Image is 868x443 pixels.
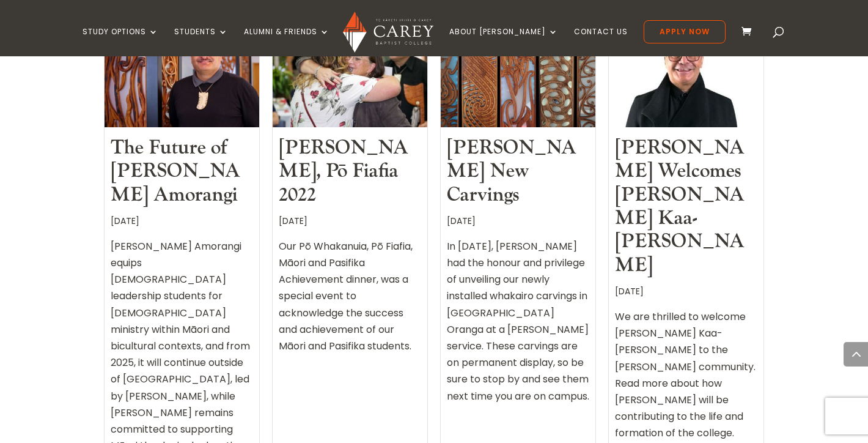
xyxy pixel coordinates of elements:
img: Carey Baptist College [343,12,433,53]
a: [PERSON_NAME] Welcomes [PERSON_NAME] Kaa-[PERSON_NAME] [615,135,745,278]
a: Apply Now [644,20,726,43]
div: Our Pō Whakanuia, Pō Fiafia, Māori and Pasifika Achievement dinner, was a special event to acknow... [279,233,421,364]
a: [PERSON_NAME], Pō Fiafia 2022 [279,135,408,207]
span: [DATE] [447,215,476,227]
a: Study Options [83,28,158,56]
span: [DATE] [615,285,644,297]
a: [PERSON_NAME] New Carvings [447,135,576,207]
div: In [DATE], [PERSON_NAME] had the honour and privilege of unveiling our newly installed whakairo c... [447,233,589,414]
span: [DATE] [111,215,139,227]
a: About [PERSON_NAME] [449,28,558,56]
a: Students [174,28,228,56]
a: Contact Us [574,28,628,56]
a: The Future of [PERSON_NAME] Amorangi [111,135,240,207]
a: Alumni & Friends [244,28,329,56]
span: [DATE] [279,215,307,227]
